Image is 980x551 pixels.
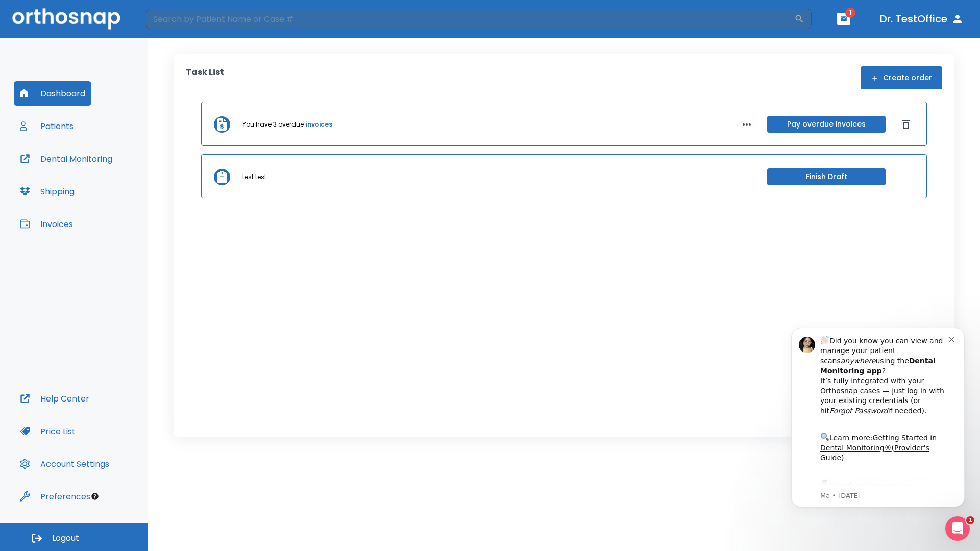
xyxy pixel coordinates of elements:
[14,484,96,509] button: Preferences
[242,120,304,129] p: You have 3 overdue
[14,452,115,476] button: Account Settings
[242,172,266,182] p: test test
[90,492,100,501] div: Tooltip anchor
[776,315,980,546] iframe: Intercom notifications message
[14,179,81,204] button: Shipping
[14,419,82,443] button: Price List
[14,386,95,411] button: Help Center
[146,9,794,29] input: Search by Patient Name or Case #
[767,116,886,133] button: Pay overdue invoices
[14,212,79,236] button: Invoices
[52,533,79,544] span: Logout
[306,120,332,129] a: invoices
[876,10,968,28] button: Dr. TestOffice
[898,116,914,133] button: Dismiss
[966,516,974,524] span: 1
[12,8,120,29] img: Orthosnap
[14,114,80,138] button: Patients
[186,66,224,89] p: Task List
[14,81,91,106] button: Dashboard
[767,168,886,185] button: Finish Draft
[861,66,942,89] button: Create order
[14,146,118,171] button: Dental Monitoring
[945,516,970,541] iframe: Intercom live chat
[845,8,855,18] span: 1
